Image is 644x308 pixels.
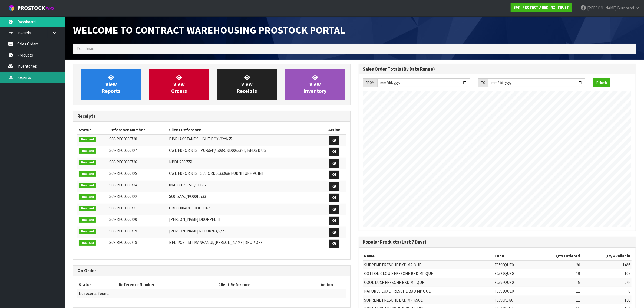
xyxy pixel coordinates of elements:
[79,206,96,211] span: Finalised
[109,217,137,222] span: S08-REC0000720
[593,78,610,87] button: Refresh
[169,159,193,165] span: NPDU2500551
[108,126,168,134] th: Reference Number
[79,194,96,200] span: Finalised
[493,287,533,296] td: F0591QUE0
[169,136,232,142] span: DISPLAY STANDS LIGHT BOX-22/9/25
[514,5,569,10] strong: S08 - PROTECT A BED (NZ) TRUST
[168,126,323,134] th: Client Reference
[363,296,493,304] td: SUPREME FRESCHE BXD MP KSGL
[73,24,345,36] span: Welcome to Contract Warehousing ProStock Portal
[77,280,117,289] th: Status
[169,240,263,245] span: BED POST MT MANGANUI/[PERSON_NAME] DROP OFF
[79,137,96,142] span: Finalised
[77,289,346,298] td: No records found.
[169,194,206,199] span: S00152295/PO0016733
[109,159,137,165] span: S08-REC0000726
[237,74,257,94] span: View Receipts
[79,229,96,234] span: Finalised
[79,240,96,246] span: Finalised
[79,148,96,154] span: Finalised
[169,182,206,188] span: 8843 0867 5270 /CLIPS
[581,278,632,287] td: 242
[109,171,137,176] span: S08-REC0000725
[169,205,210,211] span: GBL0000418 - S00151167
[581,260,632,269] td: 1466
[109,182,137,188] span: S08-REC0000724
[581,252,632,260] th: Qty Available
[169,148,266,153] span: CWL ERROR RTS - PU-6644/ S08-ORD0033381/ BEDS R US
[493,296,533,304] td: F0590KSG0
[17,5,45,12] span: ProStock
[77,268,346,273] h3: On Order
[79,160,96,165] span: Finalised
[493,260,533,269] td: F0590QUE0
[363,287,493,296] td: NATURES LUXE FRESCHE BXD MP QUE
[581,296,632,304] td: 138
[77,114,346,119] h3: Receipts
[581,269,632,278] td: 107
[149,69,209,100] a: ViewOrders
[77,126,108,134] th: Status
[363,278,493,287] td: COOL LUXE FRESCHE BXD MP QUE
[304,74,326,94] span: View Inventory
[363,260,493,269] td: SUPREME FRESCHE BXD MP QUE
[109,136,137,142] span: S08-REC0000728
[109,205,137,211] span: S08-REC0000721
[169,228,226,234] span: [PERSON_NAME] RETURN-4/9/25
[533,278,581,287] td: 15
[478,78,488,87] div: TO
[533,252,581,260] th: Qty Ordered
[581,287,632,296] td: 0
[81,69,141,100] a: ViewReports
[46,6,54,11] small: WMS
[171,74,187,94] span: View Orders
[109,240,137,245] span: S08-REC0000718
[79,171,96,177] span: Finalised
[533,269,581,278] td: 19
[217,69,277,100] a: ViewReceipts
[533,296,581,304] td: 11
[363,269,493,278] td: COTTON CLOUD FRESCHE BXD MP QUE
[363,252,493,260] th: Name
[493,252,533,260] th: Code
[217,280,308,289] th: Client Reference
[109,228,137,234] span: S08-REC0000719
[363,78,377,87] div: FROM
[587,5,616,11] span: [PERSON_NAME]
[363,67,632,72] h3: Sales Order Totals (By Date Range)
[169,217,221,222] span: [PERSON_NAME] DROPPED IT
[493,278,533,287] td: F0592QUE0
[363,240,632,245] h3: Popular Products (Last 7 Days)
[102,74,120,94] span: View Reports
[109,148,137,153] span: S08-REC0000727
[308,280,346,289] th: Action
[493,269,533,278] td: F0589QUE0
[79,183,96,188] span: Finalised
[533,287,581,296] td: 11
[77,46,95,51] span: Dashboard
[8,5,15,11] img: cube-alt.png
[617,5,634,11] span: Burnnand
[117,280,217,289] th: Reference Number
[79,217,96,223] span: Finalised
[169,171,264,176] span: CWL ERROR RTS - S08-ORD0033368/ FURNITURE POINT
[533,260,581,269] td: 20
[109,194,137,199] span: S08-REC0000722
[285,69,345,100] a: ViewInventory
[323,126,346,134] th: Action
